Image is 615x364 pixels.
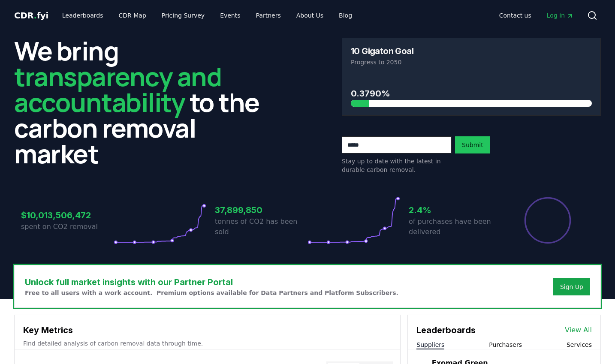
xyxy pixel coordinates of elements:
[23,324,392,337] h3: Key Metrics
[547,11,573,20] span: Log in
[213,8,247,23] a: Events
[14,10,48,21] span: CDR fyi
[14,38,273,166] h2: We bring to the carbon removal market
[342,157,452,174] p: Stay up to date with the latest in durable carbon removal.
[567,340,592,349] button: Services
[215,204,307,217] h3: 37,899,850
[289,8,330,23] a: About Us
[25,289,398,297] p: Free to all users with a work account. Premium options available for Data Partners and Platform S...
[34,10,37,21] span: .
[351,47,413,55] h3: 10 Gigaton Goal
[112,8,153,23] a: CDR Map
[55,8,110,23] a: Leaderboards
[55,8,359,23] nav: Main
[21,209,114,222] h3: $10,013,506,472
[351,87,592,100] h3: 0.3790%
[540,8,580,23] a: Log in
[249,8,288,23] a: Partners
[416,340,444,349] button: Suppliers
[455,136,490,153] button: Submit
[492,8,538,23] a: Contact us
[492,8,580,23] nav: Main
[215,217,307,237] p: tonnes of CO2 has been sold
[14,9,48,21] a: CDR.fyi
[560,283,583,291] a: Sign Up
[14,59,221,120] span: transparency and accountability
[25,276,398,289] h3: Unlock full market insights with our Partner Portal
[409,204,501,217] h3: 2.4%
[524,196,572,244] div: Percentage of sales delivered
[553,278,590,295] button: Sign Up
[489,340,522,349] button: Purchasers
[565,325,592,335] a: View All
[332,8,359,23] a: Blog
[351,58,592,66] p: Progress to 2050
[21,222,114,232] p: spent on CO2 removal
[155,8,211,23] a: Pricing Survey
[416,324,476,337] h3: Leaderboards
[23,339,392,348] p: Find detailed analysis of carbon removal data through time.
[409,217,501,237] p: of purchases have been delivered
